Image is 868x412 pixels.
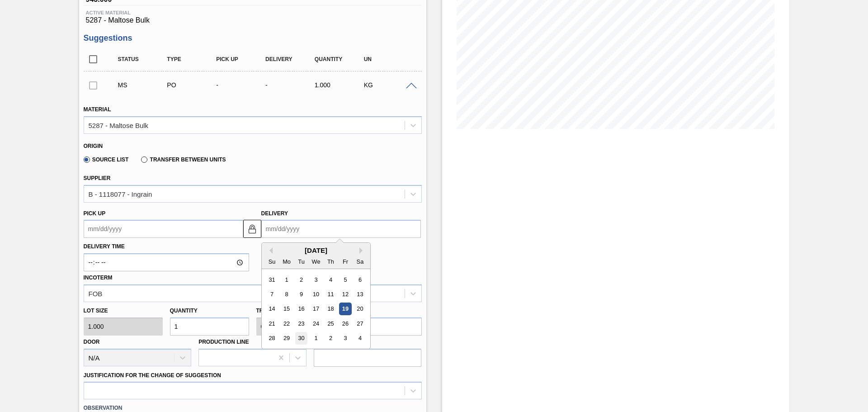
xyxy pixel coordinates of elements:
[280,256,292,268] div: Mo
[339,274,351,286] div: Choose Friday, September 5th, 2025
[310,332,322,345] div: Choose Wednesday, October 1st, 2025
[84,106,111,113] label: Material
[324,274,336,286] div: Choose Thursday, September 4th, 2025
[310,288,322,300] div: Choose Wednesday, September 10th, 2025
[84,143,103,149] label: Origin
[84,210,106,217] label: Pick up
[280,317,292,330] div: Choose Monday, September 22nd, 2025
[324,288,336,300] div: Choose Thursday, September 11th, 2025
[339,317,351,330] div: Choose Friday, September 26th, 2025
[84,175,111,181] label: Supplier
[198,339,249,345] label: Production Line
[362,56,416,62] div: UN
[339,256,351,268] div: Fr
[89,289,103,297] div: FOB
[89,190,152,198] div: B - 1118077 - Ingrain
[310,303,322,315] div: Choose Wednesday, September 17th, 2025
[84,304,163,317] label: Lot size
[89,121,149,129] div: 5287 - Maltose Bulk
[339,288,351,300] div: Choose Friday, September 12th, 2025
[264,272,367,346] div: month 2025-09
[312,56,367,62] div: Quantity
[84,220,243,238] input: mm/dd/yyyy
[354,274,366,286] div: Choose Saturday, September 6th, 2025
[295,256,307,268] div: Tu
[354,317,366,330] div: Choose Saturday, September 27th, 2025
[141,156,226,163] label: Transfer between Units
[295,332,307,345] div: Choose Tuesday, September 30th, 2025
[247,223,258,234] img: locked
[214,81,269,89] div: -
[359,247,366,254] button: Next Month
[84,240,249,253] label: Delivery Time
[324,303,336,315] div: Choose Thursday, September 18th, 2025
[243,220,261,238] button: locked
[266,303,278,315] div: Choose Sunday, September 14th, 2025
[261,220,421,238] input: mm/dd/yyyy
[86,16,420,24] span: 5287 - Maltose Bulk
[295,288,307,300] div: Choose Tuesday, September 9th, 2025
[266,247,273,254] button: Previous Month
[266,274,278,286] div: Choose Sunday, August 31st, 2025
[84,156,129,163] label: Source List
[354,256,366,268] div: Sa
[84,275,113,281] label: Incoterm
[280,303,292,315] div: Choose Monday, September 15th, 2025
[280,288,292,300] div: Choose Monday, September 8th, 2025
[86,10,420,15] span: Active Material
[354,288,366,300] div: Choose Saturday, September 13th, 2025
[339,332,351,345] div: Choose Friday, October 3rd, 2025
[116,56,170,62] div: Status
[324,256,336,268] div: Th
[84,33,422,43] h3: Suggestions
[256,308,279,314] label: Trucks
[266,332,278,345] div: Choose Sunday, September 28th, 2025
[116,81,170,89] div: Manual Suggestion
[280,332,292,345] div: Choose Monday, September 29th, 2025
[261,210,288,217] label: Delivery
[295,303,307,315] div: Choose Tuesday, September 16th, 2025
[295,274,307,286] div: Choose Tuesday, September 2nd, 2025
[165,56,219,62] div: Type
[266,256,278,268] div: Su
[310,256,322,268] div: We
[310,317,322,330] div: Choose Wednesday, September 24th, 2025
[339,303,351,315] div: Choose Friday, September 19th, 2025
[324,332,336,345] div: Choose Thursday, October 2nd, 2025
[263,81,318,89] div: -
[266,317,278,330] div: Choose Sunday, September 21st, 2025
[84,372,221,379] label: Justification for the Change of Suggestion
[266,288,278,300] div: Choose Sunday, September 7th, 2025
[262,246,370,254] div: [DATE]
[324,317,336,330] div: Choose Thursday, September 25th, 2025
[354,332,366,345] div: Choose Saturday, October 4th, 2025
[310,274,322,286] div: Choose Wednesday, September 3rd, 2025
[84,339,100,345] label: Door
[312,81,367,89] div: 1.000
[354,303,366,315] div: Choose Saturday, September 20th, 2025
[295,317,307,330] div: Choose Tuesday, September 23rd, 2025
[280,274,292,286] div: Choose Monday, September 1st, 2025
[214,56,269,62] div: Pick up
[362,81,416,89] div: KG
[263,56,318,62] div: Delivery
[165,81,219,89] div: Purchase order
[170,308,198,314] label: Quantity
